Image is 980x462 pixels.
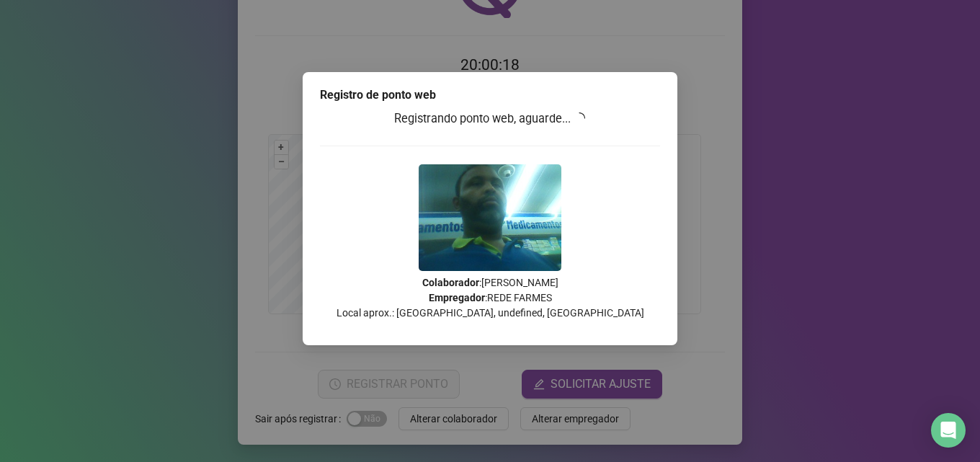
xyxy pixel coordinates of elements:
div: Open Intercom Messenger [931,413,966,448]
div: Registro de ponto web [320,86,660,104]
strong: Empregador [429,292,485,303]
p: : [PERSON_NAME] : REDE FARMES Local aprox.: [GEOGRAPHIC_DATA], undefined, [GEOGRAPHIC_DATA] [320,275,660,321]
span: loading [573,112,586,125]
h3: Registrando ponto web, aguarde... [320,110,660,128]
strong: Colaborador [422,277,479,288]
img: 9k= [419,164,561,271]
